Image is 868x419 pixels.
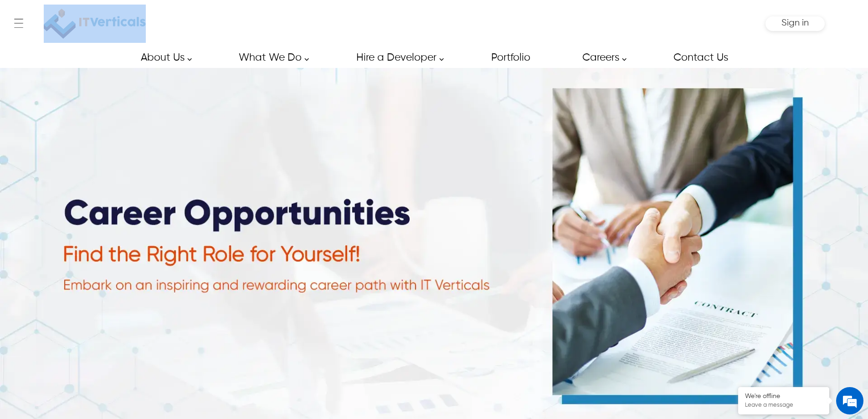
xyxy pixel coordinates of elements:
img: logo_Zg8I0qSkbAqR2WFHt3p6CTuqpyXMFPubPcD2OT02zFN43Cy9FUNNG3NEPhM_Q1qe_.png [15,55,38,60]
a: IT Verticals Inc [43,5,146,43]
a: Careers [572,47,632,68]
em: Submit [134,281,165,293]
img: IT Verticals Inc [44,5,146,43]
img: salesiqlogo_leal7QplfZFryJ6FIlVepeu7OftD7mt8q6exU6-34PB8prfIgodN67KcxXM9Y7JQ_.png [63,239,69,245]
a: What We Do [228,47,314,68]
a: Sign in [781,21,809,27]
div: We're offline [745,393,822,400]
p: Leave a message [745,402,822,409]
a: Portfolio [481,47,540,68]
span: We are offline. Please leave us a message. [19,115,159,207]
div: Leave a message [47,51,153,63]
a: Contact Us [663,47,738,68]
a: About Us [130,47,197,68]
em: Driven by SalesIQ [72,239,116,245]
div: Minimize live chat window [149,5,171,26]
textarea: Type your message and click 'Submit' [5,249,174,281]
span: Sign in [781,18,809,28]
a: Hire a Developer [346,47,449,68]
